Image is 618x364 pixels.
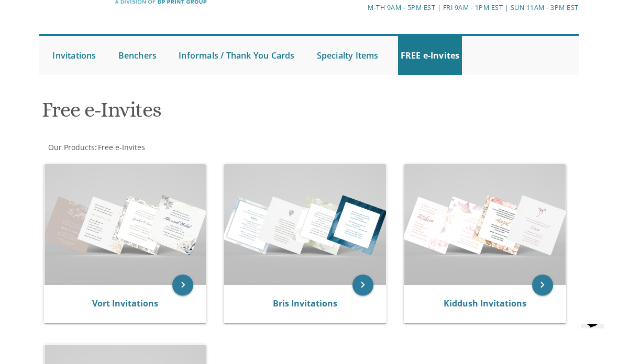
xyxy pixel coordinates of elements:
[404,164,566,285] img: Kiddush Invitations
[273,298,337,309] a: Bris Invitations
[39,142,578,153] div: :
[42,98,577,129] h1: Free e-Invites
[224,164,385,285] img: Bris Invitations
[172,275,193,295] a: keyboard_arrow_right
[444,298,526,309] a: Kiddush Invitations
[116,36,160,75] a: Benchers
[219,2,578,13] div: M-Th 9am - 5pm EST | Fri 9am - 1pm EST | Sun 11am - 3pm EST
[50,36,98,75] a: Invitations
[577,324,612,358] iframe: chat widget
[314,36,381,75] a: Specialty Items
[45,164,206,285] img: Vort Invitations
[398,36,462,75] a: FREE e-Invites
[92,298,158,309] a: Vort Invitations
[97,142,145,152] a: Free e-Invites
[47,142,95,152] a: Our Products
[98,142,145,152] span: Free e-Invites
[352,275,373,295] a: keyboard_arrow_right
[532,275,553,295] a: keyboard_arrow_right
[176,36,297,75] a: Informals / Thank You Cards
